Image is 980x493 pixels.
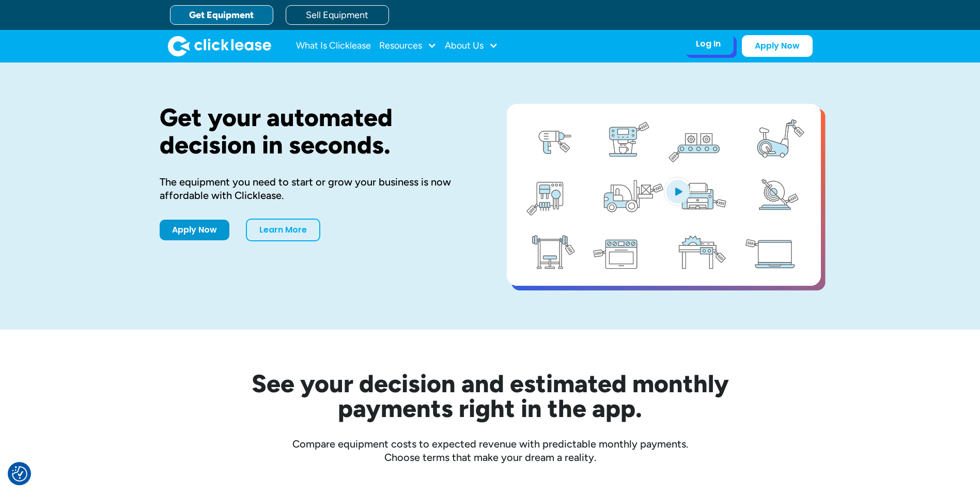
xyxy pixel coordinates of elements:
h1: Get your automated decision in seconds. [160,104,474,159]
a: What Is Clicklease [296,36,371,56]
div: Resources [379,36,437,56]
img: Clicklease logo [168,36,271,56]
a: Apply Now [742,35,813,57]
a: open lightbox [507,104,821,286]
button: Consent Preferences [12,466,27,482]
a: Get Equipment [170,5,273,25]
img: Revisit consent button [12,466,27,482]
div: The equipment you need to start or grow your business is now affordable with Clicklease. [160,175,474,202]
div: Compare equipment costs to expected revenue with predictable monthly payments. Choose terms that ... [160,437,821,464]
div: Log In [696,39,721,49]
a: Apply Now [160,220,229,240]
div: About Us [445,36,498,56]
a: Sell Equipment [286,5,389,25]
a: home [168,36,271,56]
img: Blue play button logo on a light blue circular background [664,177,692,206]
a: Learn More [246,219,320,241]
h2: See your decision and estimated monthly payments right in the app. [201,371,780,421]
